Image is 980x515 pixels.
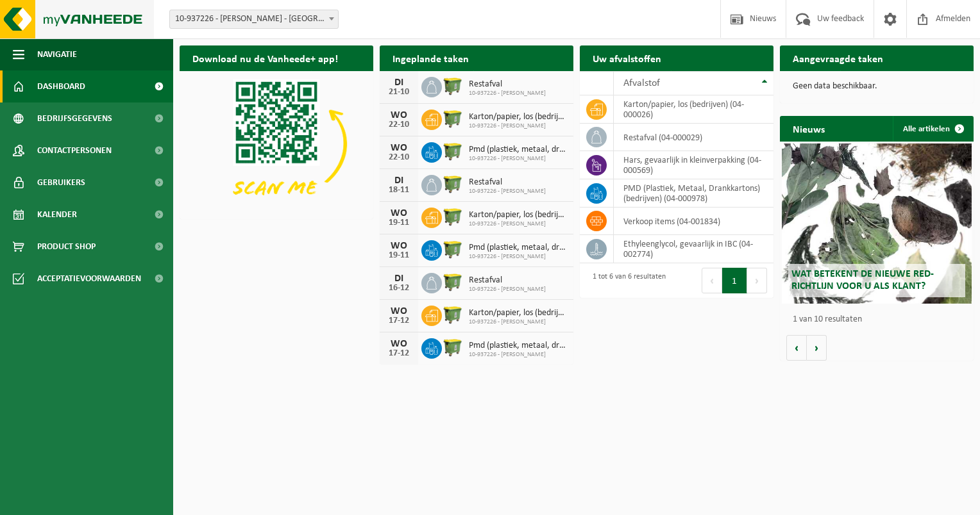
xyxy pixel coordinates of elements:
[614,151,773,179] td: hars, gevaarlijk in kleinverpakking (04-000569)
[469,122,567,130] span: 10-937226 - [PERSON_NAME]
[442,108,464,129] img: WB-1100-HPE-GN-50
[180,45,351,70] h2: Download nu de Vanheede+ app!
[469,243,567,253] span: Pmd (plastiek, metaal, drankkartons) (bedrijven)
[614,235,773,263] td: Ethyleenglycol, gevaarlijk in IBC (04-002774)
[782,143,972,304] a: Wat betekent de nieuwe RED-richtlijn voor u als klant?
[469,90,546,97] span: 10-937226 - [PERSON_NAME]
[386,78,412,88] div: DI
[614,179,773,208] td: PMD (Plastiek, Metaal, Drankkartons) (bedrijven) (04-000978)
[469,220,567,228] span: 10-937226 - [PERSON_NAME]
[469,341,567,351] span: Pmd (plastiek, metaal, drankkartons) (bedrijven)
[747,268,767,293] button: Next
[469,275,546,286] span: Restafval
[442,206,464,227] img: WB-1100-HPE-GN-50
[786,335,807,361] button: Vorige
[37,102,112,135] span: Bedrijfsgegevens
[780,45,896,70] h2: Aangevraagde taken
[793,315,967,324] p: 1 van 10 resultaten
[170,10,338,28] span: 10-937226 - ELIA-NEMOLINCK - BRUGGE
[614,95,773,124] td: karton/papier, los (bedrijven) (04-000026)
[469,308,567,318] span: Karton/papier, los (bedrijven)
[386,186,412,195] div: 18-11
[442,173,464,195] img: WB-1100-HPE-GN-50
[442,238,464,260] img: WB-1100-HPE-GN-50
[386,153,412,162] div: 22-10
[586,266,666,295] div: 1 tot 6 van 6 resultaten
[386,284,412,293] div: 16-12
[386,339,412,349] div: WO
[791,269,934,291] span: Wat betekent de nieuwe RED-richtlijn voor u als klant?
[623,78,660,88] span: Afvalstof
[614,208,773,235] td: verkoop items (04-001834)
[386,88,412,97] div: 21-10
[442,140,464,162] img: WB-1100-HPE-GN-50
[722,268,747,293] button: 1
[469,188,546,195] span: 10-937226 - [PERSON_NAME]
[169,10,339,29] span: 10-937226 - ELIA-NEMOLINCK - BRUGGE
[386,176,412,186] div: DI
[442,304,464,325] img: WB-1100-HPE-GN-50
[469,155,567,163] span: 10-937226 - [PERSON_NAME]
[580,45,674,70] h2: Uw afvalstoffen
[893,116,972,142] a: Alle artikelen
[386,218,412,227] div: 19-11
[386,120,412,129] div: 22-10
[469,210,567,220] span: Karton/papier, los (bedrijven)
[180,71,373,217] img: Download de VHEPlus App
[807,335,827,361] button: Volgende
[469,145,567,155] span: Pmd (plastiek, metaal, drankkartons) (bedrijven)
[469,351,567,359] span: 10-937226 - [PERSON_NAME]
[469,177,546,188] span: Restafval
[469,318,567,326] span: 10-937226 - [PERSON_NAME]
[380,45,482,70] h2: Ingeplande taken
[469,286,546,293] span: 10-937226 - [PERSON_NAME]
[386,306,412,316] div: WO
[37,263,141,295] span: Acceptatievoorwaarden
[37,231,96,263] span: Product Shop
[442,271,464,293] img: WB-1100-HPE-GN-50
[386,274,412,284] div: DI
[386,349,412,358] div: 17-12
[37,167,85,199] span: Gebruikers
[442,336,464,358] img: WB-1100-HPE-GN-50
[614,124,773,151] td: restafval (04-000029)
[793,82,961,91] p: Geen data beschikbaar.
[469,79,546,90] span: Restafval
[442,75,464,97] img: WB-1100-HPE-GN-50
[386,316,412,325] div: 17-12
[37,70,85,102] span: Dashboard
[37,135,112,167] span: Contactpersonen
[780,116,838,141] h2: Nieuws
[469,253,567,261] span: 10-937226 - [PERSON_NAME]
[37,199,77,231] span: Kalender
[469,112,567,122] span: Karton/papier, los (bedrijven)
[386,251,412,260] div: 19-11
[702,268,722,293] button: Previous
[386,241,412,251] div: WO
[37,38,77,70] span: Navigatie
[386,143,412,153] div: WO
[386,208,412,218] div: WO
[386,110,412,120] div: WO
